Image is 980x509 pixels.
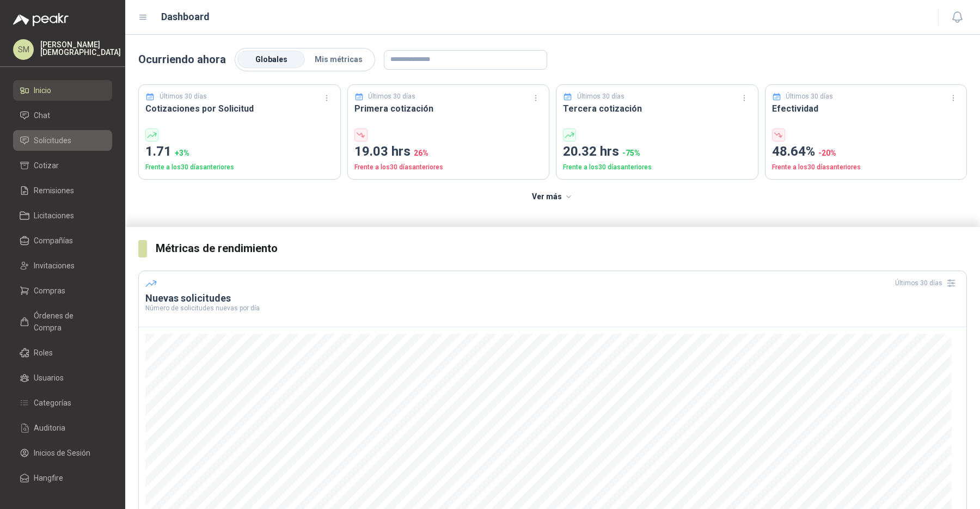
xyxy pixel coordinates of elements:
a: Solicitudes [13,130,112,151]
span: Auditoria [34,422,65,434]
a: Compras [13,280,112,301]
p: [PERSON_NAME] [DEMOGRAPHIC_DATA] [40,41,121,56]
p: Últimos 30 días [577,91,624,102]
h1: Dashboard [161,9,210,24]
p: Número de solicitudes nuevas por día [145,305,960,311]
p: 19.03 hrs [354,142,543,162]
span: Solicitudes [34,134,71,146]
span: Hangfire [34,472,63,484]
span: Cotizar [34,160,59,171]
p: Últimos 30 días [786,91,833,102]
span: Compañías [34,235,73,247]
a: Usuarios [13,367,112,388]
span: Chat [34,109,50,121]
a: Roles [13,342,112,363]
span: -20 % [818,149,836,157]
p: Frente a los 30 días anteriores [145,162,334,173]
span: Categorías [34,397,71,409]
a: Remisiones [13,180,112,201]
span: Usuarios [34,372,64,384]
h3: Métricas de rendimiento [156,240,967,257]
p: Frente a los 30 días anteriores [772,162,960,173]
h3: Primera cotización [354,102,543,115]
div: SM [13,39,34,60]
span: -75 % [622,149,640,157]
span: 26 % [414,149,428,157]
a: Órdenes de Compra [13,305,112,338]
a: Cotizar [13,155,112,176]
h3: Nuevas solicitudes [145,292,960,305]
span: Roles [34,347,53,359]
a: Categorías [13,393,112,413]
p: Últimos 30 días [160,91,207,102]
a: Chat [13,105,112,126]
h3: Cotizaciones por Solicitud [145,102,334,115]
a: Invitaciones [13,255,112,276]
span: Licitaciones [34,210,74,222]
p: Frente a los 30 días anteriores [354,162,543,173]
a: Inicio [13,80,112,101]
img: Logo peakr [13,13,69,26]
span: + 3 % [175,149,189,157]
button: Ver más [526,186,580,208]
p: 1.71 [145,142,334,162]
span: Remisiones [34,185,74,197]
a: Hangfire [13,468,112,488]
p: 48.64% [772,142,960,162]
a: Licitaciones [13,205,112,226]
p: Ocurriendo ahora [138,51,226,68]
p: 20.32 hrs [563,142,751,162]
span: Compras [34,285,65,297]
span: Órdenes de Compra [34,310,102,334]
a: Auditoria [13,418,112,438]
h3: Tercera cotización [563,102,751,115]
a: Inicios de Sesión [13,443,112,463]
h3: Efectividad [772,102,960,115]
a: Compañías [13,230,112,251]
span: Globales [255,55,287,64]
p: Últimos 30 días [368,91,415,102]
p: Frente a los 30 días anteriores [563,162,751,173]
span: Inicio [34,84,51,96]
span: Mis métricas [315,55,363,64]
span: Invitaciones [34,260,75,272]
div: Últimos 30 días [895,274,960,292]
span: Inicios de Sesión [34,447,90,459]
